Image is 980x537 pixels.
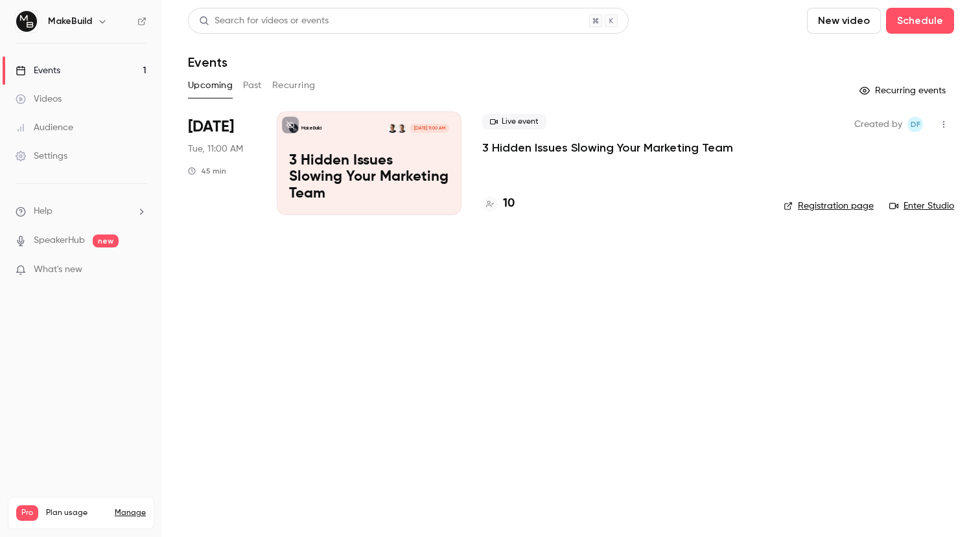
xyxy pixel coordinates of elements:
h6: MakeBuild [48,15,92,28]
button: Past [243,75,262,96]
a: Registration page [784,200,874,212]
div: Settings [16,150,67,163]
h1: Events [188,54,227,70]
button: New video [807,8,881,34]
span: [DATE] [188,117,234,137]
div: Audience [16,121,73,134]
div: 45 min [188,166,226,176]
a: Enter Studio [889,200,954,212]
span: [DATE] 11:00 AM [410,124,449,133]
div: Search for videos or events [199,14,329,28]
span: Help [34,205,52,218]
img: MakeBuild [16,11,37,32]
div: Videos [16,93,62,106]
a: 3 Hidden Issues Slowing Your Marketing Team [482,140,733,155]
span: Dan Foster [907,117,923,132]
li: help-dropdown-opener [16,205,146,218]
span: Tue, 11:00 AM [188,143,243,155]
span: Pro [16,505,38,521]
div: Events [16,64,60,77]
img: Tim Janes [397,124,406,133]
a: 10 [482,195,515,212]
p: MakeBuild [301,125,321,131]
iframe: Noticeable Trigger [131,264,146,276]
div: Sep 9 Tue, 11:00 AM (Europe/London) [188,111,256,215]
span: new [93,234,119,247]
span: DF [911,117,920,132]
button: Recurring [272,75,316,96]
span: Created by [854,117,902,132]
span: Live event [482,114,546,130]
a: Manage [115,508,146,518]
img: Dan Foster [388,124,397,133]
span: Plan usage [46,508,107,518]
p: 3 Hidden Issues Slowing Your Marketing Team [289,153,449,203]
a: 3 Hidden Issues Slowing Your Marketing TeamMakeBuildTim JanesDan Foster[DATE] 11:00 AM3 Hidden Is... [277,111,461,215]
button: Schedule [886,8,954,34]
button: Recurring events [854,80,954,101]
button: Upcoming [188,75,233,96]
a: SpeakerHub [34,234,85,247]
h4: 10 [503,195,515,212]
span: What's new [34,263,82,277]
